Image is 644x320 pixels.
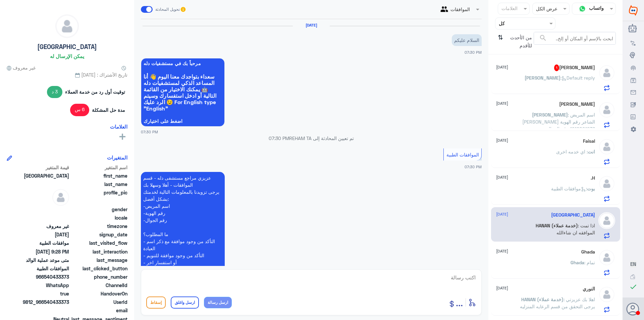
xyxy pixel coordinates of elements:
[7,71,127,78] span: تاريخ الأشتراك : [DATE]
[20,290,69,297] span: true
[20,282,69,289] span: 2
[20,299,69,306] span: 9812_966540433373
[269,135,289,141] span: 07:30 PM
[20,257,69,264] span: متى موعد عملية الوالد
[20,239,69,246] span: موافقات الطبية
[598,101,615,118] img: defaultAdmin.png
[70,189,127,204] span: profile_pic
[70,299,127,306] span: UserId
[70,223,127,230] span: timezone
[144,73,222,111] span: سعداء بتواجدك معنا اليوم 👋 أنا المساعد الذكي لمستشفيات دله 🤖 يمكنك الاختيار من القائمة التالية أو...
[70,273,127,280] span: phone_number
[630,261,636,268] button: EN
[20,265,69,272] span: الموافقات الطبية
[598,138,615,155] img: defaultAdmin.png
[456,295,463,310] button: ...
[70,206,127,213] span: gender
[70,164,127,171] span: اسم المتغير
[7,64,36,71] span: غير معروف
[587,186,595,191] span: بوت
[141,172,225,304] p: 1/9/2025, 7:30 PM
[465,165,482,169] span: 07:30 PM
[551,212,595,218] h5: Turki
[591,175,595,181] h5: H.
[20,273,69,280] span: 966540433373
[446,152,479,157] span: الموافقات الطبية
[20,248,69,255] span: 2025-09-01T18:28:04.68Z
[583,286,595,292] h5: النوري
[588,149,595,154] span: انت
[532,112,568,118] span: [PERSON_NAME]
[496,248,508,254] span: [DATE]
[20,172,69,179] span: Turki
[496,174,508,180] span: [DATE]
[465,50,482,54] span: 07:30 PM
[171,296,199,309] button: ارسل واغلق
[144,119,222,124] span: اضغط على اختيارك
[20,223,69,230] span: غير معروف
[496,137,508,143] span: [DATE]
[551,186,587,191] span: : موافقات الطبية
[141,129,158,135] span: 07:30 PM
[498,32,503,49] i: ⇅
[144,61,222,66] span: مرحباً بك في مستشفيات دله
[70,214,127,221] span: locale
[20,307,69,314] span: null
[581,249,595,255] h5: Ghada
[627,303,640,315] button: الصورة الشخصية
[598,175,615,192] img: defaultAdmin.png
[70,239,127,246] span: last_visited_flow
[583,138,595,144] h5: Faisal
[293,23,330,28] h6: [DATE]
[70,181,127,188] span: last_name
[70,257,127,264] span: last_message
[110,124,127,130] h6: العلامات
[20,164,69,171] span: قيمة المتغير
[496,211,508,217] span: [DATE]
[536,223,578,228] span: HANAN (خدمة عملاء)
[500,5,518,13] div: العلامات
[505,32,534,51] span: من الأحدث للأقدم
[20,231,69,238] span: 2025-09-01T15:32:03.98Z
[539,34,547,42] span: search
[577,4,587,14] img: whatsapp.png
[92,106,125,113] span: مدة حل المشكلة
[496,285,508,291] span: [DATE]
[37,43,97,51] h5: [GEOGRAPHIC_DATA]
[598,64,615,81] img: defaultAdmin.png
[47,86,63,98] span: 3 د
[630,261,636,267] span: EN
[525,75,560,81] span: [PERSON_NAME]
[70,265,127,272] span: last_clicked_button
[534,32,615,44] input: ابحث بالإسم أو المكان أو إلخ..
[146,296,166,309] button: إسقاط
[70,248,127,255] span: last_interaction
[70,104,90,116] span: 6 س
[452,34,482,46] p: 1/9/2025, 7:30 PM
[107,154,127,161] h6: المتغيرات
[20,206,69,213] span: null
[554,64,559,71] span: 1
[141,135,482,142] p: تم تعيين المحادثة إلى REHAM TA
[559,101,595,107] h5: Abdullah Alshaer
[204,297,232,308] button: ارسل رسالة
[56,15,78,38] img: defaultAdmin.png
[584,260,595,265] span: : تمام
[598,249,615,266] img: defaultAdmin.png
[598,212,615,229] img: defaultAdmin.png
[496,64,508,70] span: [DATE]
[539,33,547,44] button: search
[70,282,127,289] span: ChannelId
[571,260,584,265] span: Ghada
[70,290,127,297] span: HandoverOn
[65,88,125,95] span: توقيت أول رد من خدمة العملاء
[560,75,595,81] span: : Default reply
[496,100,508,106] span: [DATE]
[70,231,127,238] span: signup_date
[456,296,463,308] span: ...
[20,214,69,221] span: null
[554,64,595,71] h5: Abdullah
[70,172,127,179] span: first_name
[155,6,180,12] span: تحويل المحادثة
[629,5,638,16] img: Widebot Logo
